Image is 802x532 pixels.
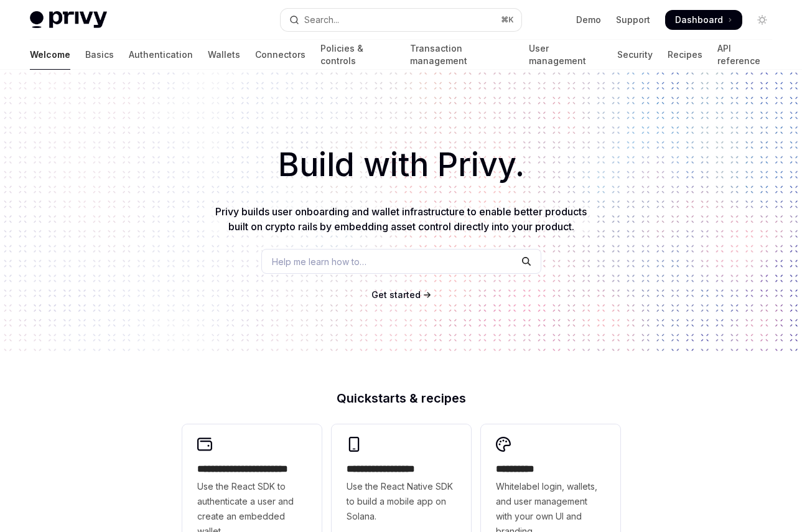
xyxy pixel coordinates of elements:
[182,392,620,404] h2: Quickstarts & recipes
[208,40,240,70] a: Wallets
[371,289,421,301] a: Get started
[576,14,601,26] a: Demo
[20,141,782,189] h1: Build with Privy.
[529,40,602,70] a: User management
[85,40,114,70] a: Basics
[304,12,339,27] div: Search...
[675,14,723,26] span: Dashboard
[320,40,395,70] a: Policies & controls
[30,40,70,70] a: Welcome
[30,11,107,29] img: light logo
[717,40,772,70] a: API reference
[347,479,456,524] span: Use the React Native SDK to build a mobile app on Solana.
[255,40,305,70] a: Connectors
[410,40,513,70] a: Transaction management
[281,9,521,31] button: Open search
[665,10,742,30] a: Dashboard
[616,14,650,26] a: Support
[617,40,653,70] a: Security
[129,40,193,70] a: Authentication
[501,15,514,25] span: ⌘ K
[752,10,772,30] button: Toggle dark mode
[272,255,366,268] span: Help me learn how to…
[215,205,587,233] span: Privy builds user onboarding and wallet infrastructure to enable better products built on crypto ...
[371,289,421,300] span: Get started
[668,40,702,70] a: Recipes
